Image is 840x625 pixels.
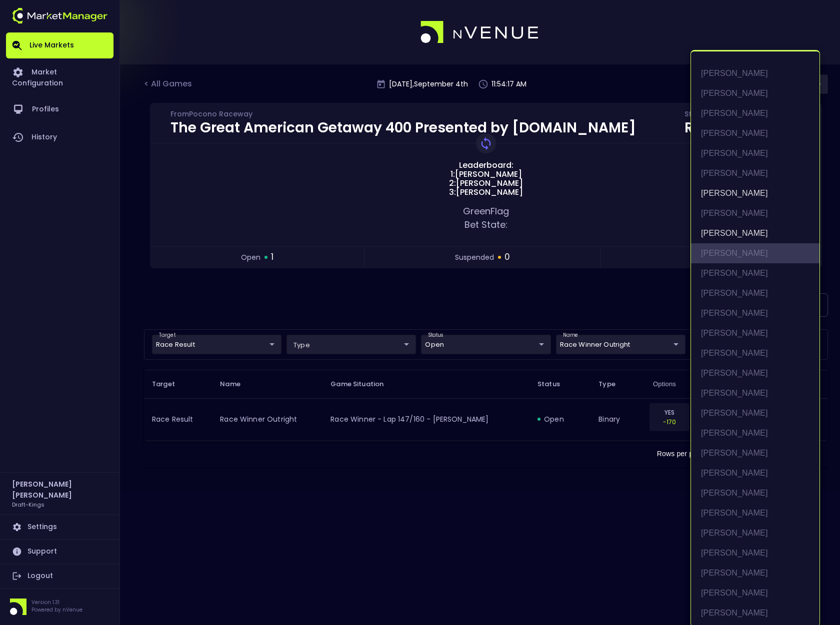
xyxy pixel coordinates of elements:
li: [PERSON_NAME] [691,463,819,483]
li: [PERSON_NAME] [691,503,819,523]
li: [PERSON_NAME] [691,323,819,343]
li: [PERSON_NAME] [691,583,819,603]
li: [PERSON_NAME] [691,243,819,263]
li: [PERSON_NAME] [691,563,819,583]
li: [PERSON_NAME] [691,223,819,243]
li: [PERSON_NAME] [691,423,819,443]
li: [PERSON_NAME] [691,163,819,183]
li: [PERSON_NAME] [691,483,819,503]
li: [PERSON_NAME] [691,383,819,403]
li: [PERSON_NAME] [691,283,819,303]
li: [PERSON_NAME] [691,403,819,423]
li: [PERSON_NAME] [691,443,819,463]
li: [PERSON_NAME] [691,63,819,83]
li: [PERSON_NAME] [691,303,819,323]
li: [PERSON_NAME] [691,263,819,283]
li: [PERSON_NAME] [691,363,819,383]
li: [PERSON_NAME] [691,343,819,363]
li: [PERSON_NAME] [691,103,819,123]
li: [PERSON_NAME] [691,603,819,623]
li: [PERSON_NAME] [691,143,819,163]
li: [PERSON_NAME] [691,183,819,203]
li: [PERSON_NAME] [691,523,819,543]
li: [PERSON_NAME] [691,543,819,563]
li: [PERSON_NAME] [691,203,819,223]
li: [PERSON_NAME] [691,123,819,143]
li: [PERSON_NAME] [691,83,819,103]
